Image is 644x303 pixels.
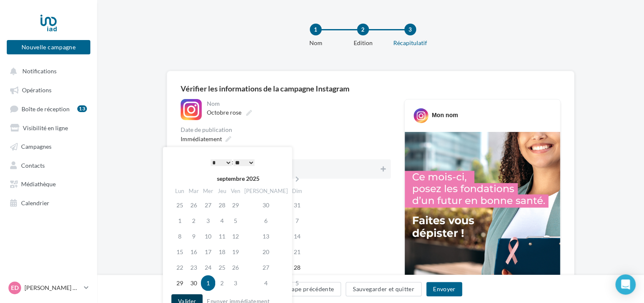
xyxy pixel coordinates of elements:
span: Visibilité en ligne [23,124,68,131]
td: 26 [187,197,201,213]
td: 3 [201,213,215,228]
td: 27 [242,260,290,275]
td: 5 [229,213,242,228]
td: 19 [229,244,242,260]
div: Nom [289,39,343,47]
div: Récapitulatif [383,39,437,47]
td: 15 [173,244,187,260]
td: 30 [242,197,290,213]
div: Edition [336,39,390,47]
button: Sauvegarder et quitter [346,282,422,296]
td: 29 [173,275,187,291]
button: Nouvelle campagne [7,40,90,54]
a: Calendrier [5,195,92,210]
td: 6 [242,213,290,228]
a: Contacts [5,157,92,172]
span: ED [11,284,19,292]
td: 14 [290,228,305,244]
span: Contacts [21,161,45,169]
span: Immédiatement [181,135,222,142]
span: Calendrier [21,199,49,206]
td: 4 [242,275,290,291]
td: 28 [290,260,305,275]
td: 29 [229,197,242,213]
a: Visibilité en ligne [5,120,92,135]
td: 2 [187,213,201,228]
td: 30 [187,275,201,291]
td: 18 [215,244,229,260]
div: : [190,156,275,169]
th: Dim [290,185,305,197]
th: Lun [173,185,187,197]
td: 2 [215,275,229,291]
a: Opérations [5,82,92,97]
a: ED [PERSON_NAME] DI [PERSON_NAME] [7,280,90,296]
a: Médiathèque [5,176,92,191]
td: 7 [290,213,305,228]
span: Opérations [22,86,51,94]
button: Étape précédente [279,282,341,296]
td: 8 [173,228,187,244]
span: Octobre rose [207,109,241,116]
div: 2 [357,24,369,35]
td: 1 [173,213,187,228]
th: Jeu [215,185,229,197]
button: Envoyer [426,282,462,296]
td: 10 [201,228,215,244]
td: 1 [201,275,215,291]
th: septembre 2025 [187,172,290,185]
div: Mon nom [432,111,458,119]
td: 27 [201,197,215,213]
td: 20 [242,244,290,260]
td: 22 [173,260,187,275]
span: Notifications [22,67,57,75]
th: Ven [229,185,242,197]
th: Mer [201,185,215,197]
div: Nom [207,101,389,107]
th: Mar [187,185,201,197]
td: 16 [187,244,201,260]
td: 9 [187,228,201,244]
button: Notifications [5,63,89,78]
p: [PERSON_NAME] DI [PERSON_NAME] [24,284,81,292]
td: 17 [201,244,215,260]
td: 21 [290,244,305,260]
td: 28 [215,197,229,213]
td: 25 [215,260,229,275]
div: 1 [310,24,322,35]
td: 26 [229,260,242,275]
td: 5 [290,275,305,291]
td: 31 [290,197,305,213]
td: 4 [215,213,229,228]
span: Campagnes [21,143,51,150]
td: 25 [173,197,187,213]
td: 3 [229,275,242,291]
a: Boîte de réception13 [5,101,92,116]
div: 3 [404,24,416,35]
a: Campagnes [5,138,92,153]
div: 13 [77,105,87,112]
div: Vérifier les informations de la campagne Instagram [181,85,560,92]
span: Boîte de réception [22,105,70,112]
td: 24 [201,260,215,275]
div: Open Intercom Messenger [615,274,636,295]
td: 13 [242,228,290,244]
td: 11 [215,228,229,244]
span: Médiathèque [21,180,56,188]
td: 12 [229,228,242,244]
th: [PERSON_NAME] [242,185,290,197]
td: 23 [187,260,201,275]
div: Date de publication [181,127,391,133]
